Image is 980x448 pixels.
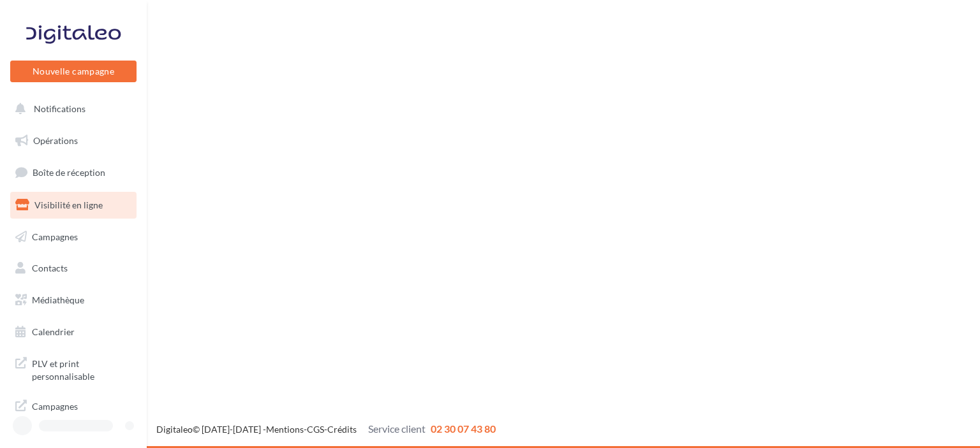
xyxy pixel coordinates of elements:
[8,159,139,186] a: Boîte de réception
[32,263,68,273] span: Contacts
[8,255,139,282] a: Contacts
[8,350,139,387] a: PLV et print personnalisable
[8,96,134,122] button: Notifications
[32,355,131,382] span: PLV et print personnalisable
[32,398,131,425] span: Campagnes DataOnDemand
[156,424,496,435] span: © [DATE]-[DATE] - - -
[32,294,84,305] span: Médiathèque
[8,319,139,345] a: Calendrier
[34,199,103,210] span: Visibilité en ligne
[33,167,105,178] span: Boîte de réception
[32,326,75,337] span: Calendrier
[156,424,193,435] a: Digitaleo
[8,393,139,430] a: Campagnes DataOnDemand
[33,135,78,146] span: Opérations
[34,103,85,114] span: Notifications
[431,423,496,435] span: 02 30 07 43 80
[307,424,324,435] a: CGS
[8,192,139,219] a: Visibilité en ligne
[8,224,139,250] a: Campagnes
[32,231,78,242] span: Campagnes
[8,287,139,314] a: Médiathèque
[8,127,139,154] a: Opérations
[327,424,357,435] a: Crédits
[10,61,137,82] button: Nouvelle campagne
[266,424,304,435] a: Mentions
[368,423,426,435] span: Service client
